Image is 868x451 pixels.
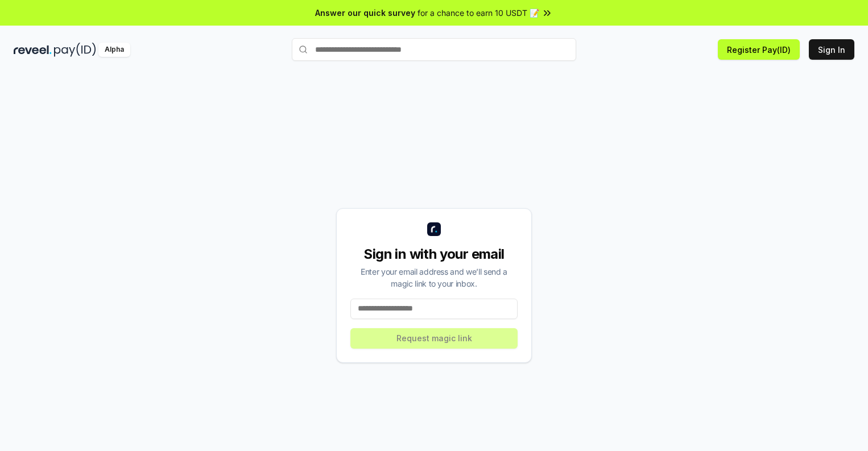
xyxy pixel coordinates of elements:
div: Alpha [98,43,130,57]
div: Sign in with your email [350,245,518,263]
span: for a chance to earn 10 USDT 📝 [418,7,539,19]
img: pay_id [54,43,96,57]
img: reveel_dark [14,43,52,57]
div: Enter your email address and we’ll send a magic link to your inbox. [350,266,518,289]
button: Register Pay(ID) [718,39,800,60]
button: Sign In [809,39,854,60]
img: logo_small [427,222,441,236]
span: Answer our quick survey [315,7,415,19]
